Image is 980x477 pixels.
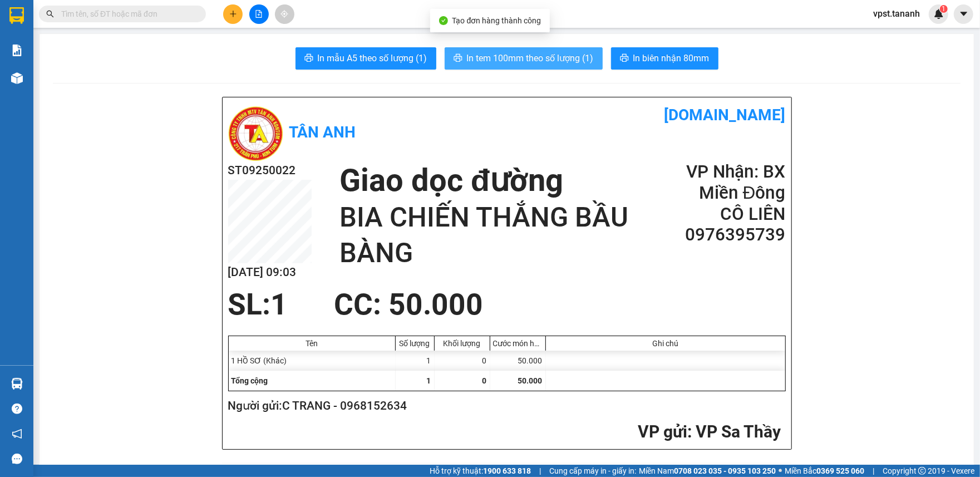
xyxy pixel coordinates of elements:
[228,397,781,415] h2: Người gửi: C TRANG - 0968152634
[942,5,945,13] span: 1
[435,351,490,371] div: 0
[228,287,271,322] span: SL:
[327,288,490,321] div: CC : 50.000
[46,10,54,18] span: search
[785,465,864,477] span: Miền Bắc
[611,47,718,70] button: printerIn biên nhận 80mm
[280,10,288,18] span: aim
[304,53,313,64] span: printer
[11,45,23,56] img: solution-icon
[539,465,541,477] span: |
[620,53,629,64] span: printer
[339,161,652,200] h1: Giao dọc đường
[452,16,541,25] span: Tạo đơn hàng thành công
[549,465,636,477] span: Cung cấp máy in - giấy in:
[289,123,356,141] b: Tân Anh
[232,376,268,385] span: Tổng cộng
[12,454,22,464] span: message
[638,422,688,441] span: VP gửi
[674,466,776,475] strong: 0708 023 035 - 0935 103 250
[664,106,786,124] b: [DOMAIN_NAME]
[493,339,543,348] div: Cước món hàng
[437,339,487,348] div: Khối lượng
[864,7,929,21] span: vpst.tananh
[61,8,193,20] input: Tìm tên, số ĐT hoặc mã đơn
[11,378,23,390] img: warehouse-icon
[652,204,785,225] h2: CÔ LIÊN
[271,287,288,322] span: 1
[228,263,312,282] h2: [DATE] 09:03
[549,339,782,348] div: Ghi chú
[633,51,710,65] span: In biên nhận 80mm
[229,10,237,18] span: plus
[296,47,436,70] button: printerIn mẫu A5 theo số lượng (1)
[255,10,263,18] span: file-add
[918,467,926,475] span: copyright
[490,351,546,371] div: 50.000
[228,161,312,180] h2: ST09250022
[454,53,462,64] span: printer
[12,404,22,414] span: question-circle
[228,106,284,161] img: logo.jpg
[339,200,652,271] h1: BIA CHIẾN THẮNG BẦU BÀNG
[467,51,594,65] span: In tem 100mm theo số lượng (1)
[779,469,782,473] span: ⚪️
[445,47,603,70] button: printerIn tem 100mm theo số lượng (1)
[652,224,785,245] h2: 0976395739
[11,72,23,84] img: warehouse-icon
[816,466,864,475] strong: 0369 525 060
[518,376,543,385] span: 50.000
[439,16,448,25] span: check-circle
[398,339,431,348] div: Số lượng
[318,51,427,65] span: In mẫu A5 theo số lượng (1)
[396,351,435,371] div: 1
[228,421,781,444] h2: : VP Sa Thầy
[954,4,973,24] button: caret-down
[9,7,24,24] img: logo-vxr
[427,376,431,385] span: 1
[959,9,969,19] span: caret-down
[232,339,392,348] div: Tên
[430,465,531,477] span: Hỗ trợ kỹ thuật:
[12,429,22,439] span: notification
[482,376,487,385] span: 0
[873,465,874,477] span: |
[940,5,948,13] sup: 1
[275,4,294,24] button: aim
[652,161,785,204] h2: VP Nhận: BX Miền Đông
[639,465,776,477] span: Miền Nam
[229,351,396,371] div: 1 HỒ SƠ (Khác)
[223,4,243,24] button: plus
[483,466,531,475] strong: 1900 633 818
[249,4,269,24] button: file-add
[934,9,944,19] img: icon-new-feature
